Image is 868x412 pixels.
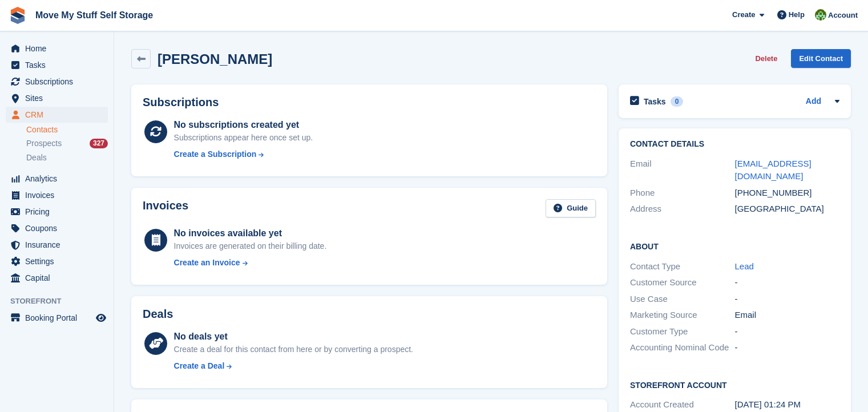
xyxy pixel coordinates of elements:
[25,107,94,123] span: CRM
[630,293,735,306] div: Use Case
[630,325,735,338] div: Customer Type
[158,51,272,67] h2: [PERSON_NAME]
[735,293,840,306] div: -
[174,132,313,144] div: Subscriptions appear here once set up.
[6,187,108,203] a: menu
[6,204,108,220] a: menu
[630,398,735,411] div: Account Created
[735,203,840,216] div: [GEOGRAPHIC_DATA]
[90,139,108,148] div: 327
[828,10,858,21] span: Account
[630,140,839,149] h2: Contact Details
[6,57,108,73] a: menu
[174,240,327,252] div: Invoices are generated on their billing date.
[26,138,62,149] span: Prospects
[735,341,840,354] div: -
[25,171,94,187] span: Analytics
[6,171,108,187] a: menu
[25,237,94,253] span: Insurance
[789,9,805,21] span: Help
[630,240,839,252] h2: About
[671,96,684,107] div: 0
[791,49,851,68] a: Edit Contact
[26,138,108,150] a: Prospects 327
[630,260,735,273] div: Contact Type
[644,96,666,107] h2: Tasks
[143,96,596,109] h2: Subscriptions
[174,118,313,132] div: No subscriptions created yet
[26,152,108,164] a: Deals
[25,270,94,286] span: Capital
[735,261,754,271] a: Lead
[10,296,114,307] span: Storefront
[735,398,840,411] div: [DATE] 01:24 PM
[6,237,108,253] a: menu
[806,95,821,108] a: Add
[630,341,735,354] div: Accounting Nominal Code
[630,157,735,183] div: Email
[630,379,839,390] h2: Storefront Account
[31,6,158,25] a: Move My Stuff Self Storage
[174,257,240,269] div: Create an Invoice
[174,227,327,240] div: No invoices available yet
[735,187,840,200] div: [PHONE_NUMBER]
[735,309,840,322] div: Email
[815,9,826,21] img: Joel Booth
[6,74,108,90] a: menu
[26,124,108,135] a: Contacts
[25,74,94,90] span: Subscriptions
[6,253,108,269] a: menu
[25,310,94,326] span: Booking Portal
[174,148,313,160] a: Create a Subscription
[630,187,735,200] div: Phone
[174,257,327,269] a: Create an Invoice
[750,49,782,68] button: Delete
[143,308,173,321] h2: Deals
[25,204,94,220] span: Pricing
[25,187,94,203] span: Invoices
[6,220,108,236] a: menu
[174,148,257,160] div: Create a Subscription
[6,270,108,286] a: menu
[25,220,94,236] span: Coupons
[25,90,94,106] span: Sites
[630,309,735,322] div: Marketing Source
[25,253,94,269] span: Settings
[6,41,108,56] a: menu
[732,9,755,21] span: Create
[6,90,108,106] a: menu
[94,311,108,325] a: Preview store
[735,325,840,338] div: -
[546,199,596,218] a: Guide
[735,159,812,181] a: [EMAIL_ADDRESS][DOMAIN_NAME]
[9,7,26,24] img: stora-icon-8386f47178a22dfd0bd8f6a31ec36ba5ce8667c1dd55bd0f319d3a0aa187defe.svg
[630,203,735,216] div: Address
[174,360,413,372] a: Create a Deal
[25,57,94,73] span: Tasks
[174,360,225,372] div: Create a Deal
[143,199,188,218] h2: Invoices
[25,41,94,56] span: Home
[735,276,840,289] div: -
[174,330,413,344] div: No deals yet
[6,107,108,123] a: menu
[174,344,413,356] div: Create a deal for this contact from here or by converting a prospect.
[26,152,47,163] span: Deals
[6,310,108,326] a: menu
[630,276,735,289] div: Customer Source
